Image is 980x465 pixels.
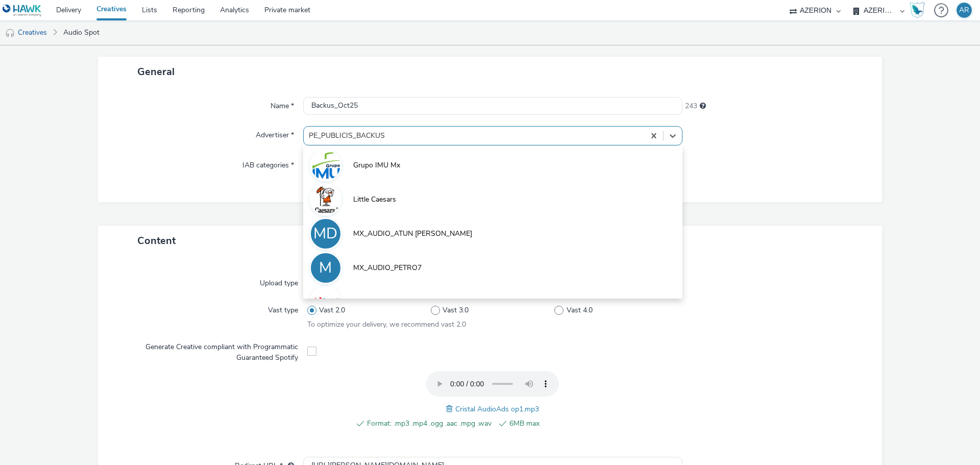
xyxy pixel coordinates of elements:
span: Vast 2.0 [319,305,345,315]
img: undefined Logo [3,4,42,17]
img: audio [5,28,15,38]
a: Hawk Academy [910,2,929,18]
label: Upload type [256,274,302,288]
span: General [137,65,175,79]
span: Little Caesars [353,194,396,205]
span: MX_AUDIO_PETRO7 [353,263,422,273]
span: Format: .mp3 .mp4 .ogg .aac .mpg .wav [367,418,492,430]
div: MD [313,219,337,248]
img: Hawk Academy [910,2,925,18]
span: 243 [685,101,697,111]
span: Vast 3.0 [443,305,469,315]
span: MX_AUDIO_ATUN [PERSON_NAME] [353,229,472,239]
a: Audio Spot [58,20,105,45]
label: Vast type [264,301,302,315]
span: To optimize your delivery, we recommend vast 2.0 [307,320,466,329]
label: Generate Creative compliant with Programmatic Guaranteed Spotify [116,338,302,363]
div: M [319,254,332,282]
span: MX_CTV_FARMACIA DE AHORRO [353,297,467,307]
div: Maximum 255 characters [700,101,706,111]
input: Name [303,97,682,115]
span: Grupo IMU Mx [353,160,400,170]
div: AR [959,3,969,18]
img: Grupo IMU Mx [311,151,340,180]
label: Advertiser * [252,126,298,140]
span: 6MB max [509,418,634,430]
span: Cristal AudioAds op1.mp3 [455,404,539,414]
img: MX_CTV_FARMACIA DE AHORRO [311,287,340,317]
span: Vast 4.0 [567,305,593,315]
label: Name * [266,97,298,111]
label: IAB categories * [238,156,298,170]
img: Little Caesars [311,185,340,214]
span: Content [137,234,176,248]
